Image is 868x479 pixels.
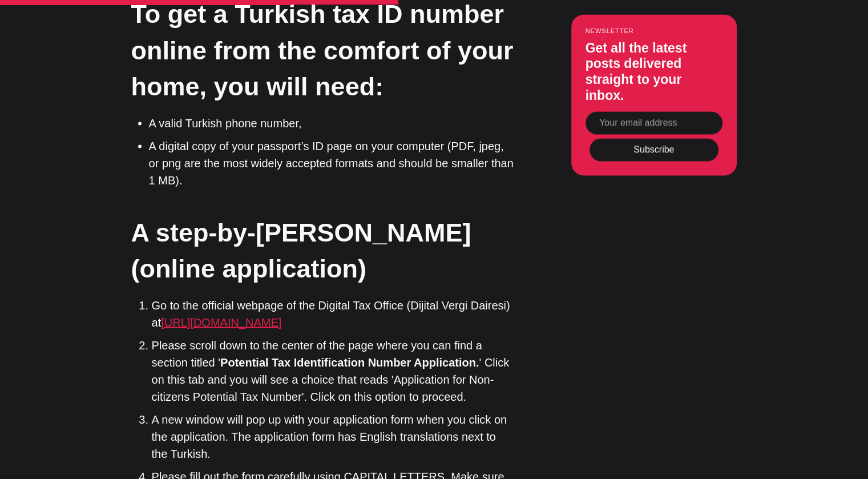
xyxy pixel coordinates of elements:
li: Please scroll down to the center of the page where you can find a section titled ' ' Click on thi... [152,336,514,405]
strong: Potential Tax Identification Number Application. [220,356,479,368]
small: Newsletter [586,27,722,34]
h2: A step-by-[PERSON_NAME] (online application) [131,214,514,286]
li: A digital copy of your passport’s ID page on your computer (PDF, jpeg, or png are the most widely... [149,137,514,188]
li: A new window will pop up with your application form when you click on the application. The applic... [152,410,514,462]
li: Go to the official webpage of the Digital Tax Office (Dijital Vergi Dairesi) at [152,296,514,331]
a: [URL][DOMAIN_NAME] [161,316,281,328]
button: Subscribe [590,138,718,161]
h3: Get all the latest posts delivered straight to your inbox. [586,40,722,103]
li: A valid Turkish phone number, [149,114,514,131]
input: Your email address [586,112,722,135]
